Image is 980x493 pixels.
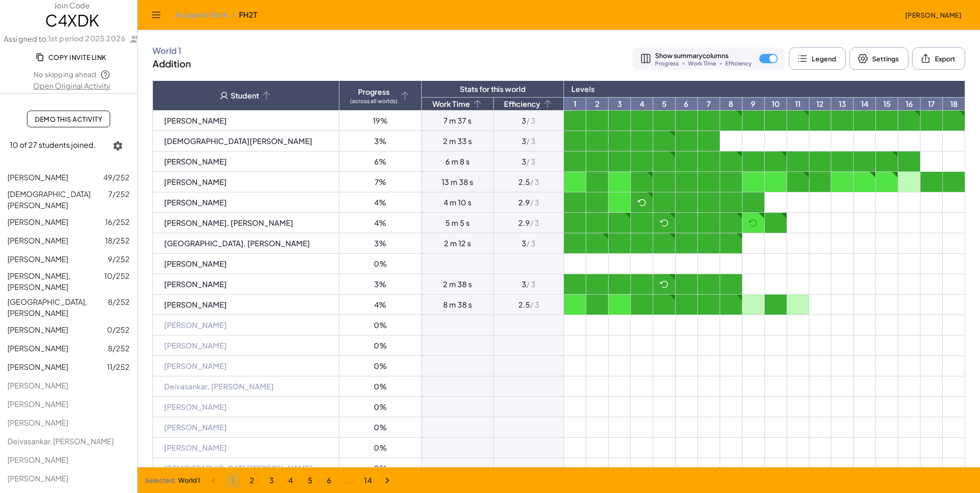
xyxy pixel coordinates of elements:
[164,177,227,187] a: [PERSON_NAME]
[564,192,586,213] td: solved with 3 out of 3 stars
[422,233,494,254] td: 2 m 12 s
[809,151,832,172] td: solved with 3 out of 3 stars
[164,238,310,248] a: [GEOGRAPHIC_DATA], [PERSON_NAME]
[38,53,106,61] span: Copy Invite Link
[564,233,586,254] td: solved with 3 out of 3 stars
[530,177,539,187] span: / 3
[422,192,494,213] td: 4 m 10 s
[698,192,720,213] td: solved with 3 out of 3 stars
[655,61,752,66] div: Progress Work Time Efficiency
[526,136,536,146] span: / 3
[339,315,422,335] td: 0%
[204,471,397,490] nav: Pagination Navigation
[655,51,752,66] div: Show summary columns
[530,197,539,207] span: / 3
[898,172,920,192] td: solved with 1 out of 3 stars
[631,274,653,295] td: solved with 3 out of 3 stars
[631,233,653,254] td: solved with 3 out of 3 stars
[422,172,494,192] td: 13 m 38 s
[787,151,809,172] td: solved with 3 out of 3 stars
[104,270,130,293] span: 10/252
[164,300,227,309] a: [PERSON_NAME]
[765,172,787,192] td: solved with 2 out of 3 stars
[742,192,765,213] td: solved with 3 out of 3 stars
[586,233,609,254] td: solved with 3 out of 3 stars
[698,151,720,172] td: solved with 3 out of 3 stars
[164,116,227,125] a: [PERSON_NAME]
[288,475,293,485] span: 4
[339,438,422,458] td: 0%
[720,192,742,213] td: solved with 3 out of 3 stars
[631,172,653,192] td: solved with 3 out of 3 stars
[742,213,765,233] td: made many attempts; solved with 2 out of 3 stars
[178,476,200,484] div: World 1
[653,274,675,295] td: made many attempts; solved with 3 out of 3 stars
[586,172,609,192] td: solved with 3 out of 3 stars
[164,381,274,391] span: Deivasankar, [PERSON_NAME]
[46,33,140,45] a: 1st period 2025 2026
[905,11,961,19] span: [PERSON_NAME]
[787,111,809,131] td: solved with 3 out of 3 stars
[876,151,898,172] td: solved with 3 out of 3 stars
[339,335,422,356] td: 0%
[876,172,898,192] td: solved with 2 out of 3 stars
[675,274,698,295] td: solved with 3 out of 3 stars
[564,213,586,233] td: solved with 3 out of 3 stars
[564,131,586,151] td: solved with 3 out of 3 stars
[631,295,653,315] td: solved with 3 out of 3 stars
[831,151,854,172] td: solved with 3 out of 3 stars
[164,197,227,207] a: [PERSON_NAME]
[152,45,191,56] div: World 1
[350,99,397,104] span: (across all worlds)
[787,172,809,192] td: solved with 3 out of 3 stars
[269,475,274,485] span: 3
[103,172,130,183] span: 49/252
[698,111,720,131] td: solved with 3 out of 3 stars
[149,7,164,22] button: Toggle navigation
[164,422,227,432] span: [PERSON_NAME]
[108,189,130,211] span: 7/252
[653,295,675,315] td: solved with 3 out of 3 stars
[164,279,227,289] a: [PERSON_NAME]
[809,172,832,192] td: solved with 3 out of 3 stars
[831,98,853,110] a: 13
[920,98,942,110] a: 17
[742,295,765,315] td: solved with 1 out of 3 stars
[526,116,536,125] span: / 3
[653,111,675,131] td: solved with 3 out of 3 stars
[720,151,742,172] td: solved with 3 out of 3 stars
[586,131,609,151] td: solved with 3 out of 3 stars
[742,151,765,172] td: solved with 3 out of 3 stars
[494,111,564,131] td: 3
[765,213,787,233] td: solved with 3 out of 3 stars
[339,192,422,213] td: 4%
[350,87,397,104] div: Progress
[586,98,608,110] a: 2
[787,295,809,315] td: solved with 1 out of 3 stars
[653,192,675,213] td: solved with 3 out of 3 stars
[675,151,698,172] td: solved with 3 out of 3 stars
[609,192,631,213] td: solved with 2 out of 3 stars
[7,325,68,335] span: [PERSON_NAME]
[920,172,943,192] td: solved with 3 out of 3 stars
[831,172,854,192] td: solved with 2 out of 3 stars
[854,98,875,110] a: 14
[609,295,631,315] td: solved with 2 out of 3 stars
[7,399,68,409] span: [PERSON_NAME]
[422,295,494,315] td: 8 m 38 s
[742,111,765,131] td: solved with 3 out of 3 stars
[422,81,564,98] th: Stats for this world
[7,172,68,182] span: [PERSON_NAME]
[898,111,920,131] td: solved with 3 out of 3 stars
[175,10,228,20] a: Assigned Work
[765,111,787,131] td: solved with 3 out of 3 stars
[653,172,675,192] td: solved with 3 out of 3 stars
[564,172,586,192] td: solved with 2 out of 3 stars
[653,131,675,151] td: solved with 3 out of 3 stars
[609,151,631,172] td: solved with 3 out of 3 stars
[675,233,698,254] td: solved with 3 out of 3 stars
[245,473,259,488] button: Go to page 2
[164,463,312,473] span: [DEMOGRAPHIC_DATA][PERSON_NAME]
[675,192,698,213] td: solved with 3 out of 3 stars
[7,473,68,483] span: [PERSON_NAME]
